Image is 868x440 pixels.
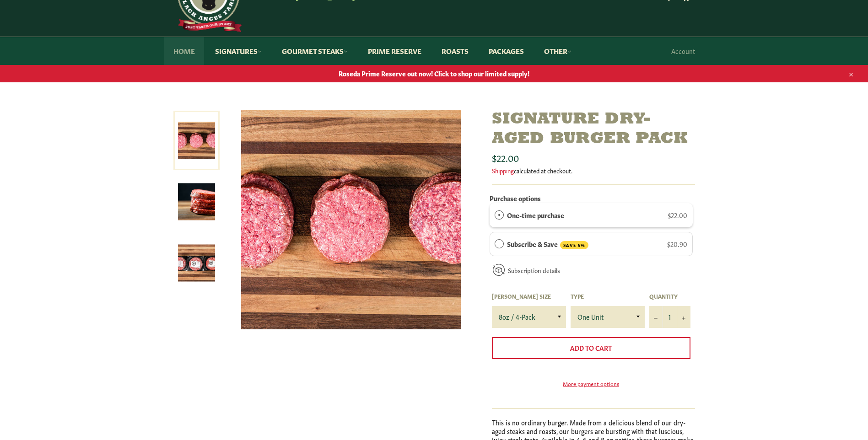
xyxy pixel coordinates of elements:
div: One-time purchase [495,210,504,220]
a: Subscription details [508,266,560,274]
label: Quantity [649,292,690,300]
a: Roasts [432,37,478,65]
label: Subscribe & Save [507,239,588,250]
img: Signature Dry-Aged Burger Pack [178,183,215,220]
button: Increase item quantity by one [677,306,690,328]
div: Subscribe & Save [495,239,504,249]
span: $22.00 [668,210,687,220]
a: Gourmet Steaks [273,37,357,65]
h1: Signature Dry-Aged Burger Pack [492,110,695,149]
button: Reduce item quantity by one [649,306,663,328]
img: Signature Dry-Aged Burger Pack [178,245,215,282]
a: Signatures [206,37,271,65]
span: Add to Cart [570,343,612,352]
img: Signature Dry-Aged Burger Pack [241,110,461,329]
a: Prime Reserve [359,37,431,65]
div: calculated at checkout. [492,166,695,175]
a: More payment options [492,380,690,387]
label: Purchase options [490,193,541,203]
a: Shipping [492,166,514,175]
span: $22.00 [492,151,519,164]
button: Add to Cart [492,337,690,359]
span: $20.90 [667,239,687,248]
span: SAVE 5% [560,241,588,250]
a: Packages [480,37,533,65]
a: Account [667,38,700,64]
label: One-time purchase [507,210,564,220]
a: Other [535,37,581,65]
label: Type [571,292,645,300]
label: [PERSON_NAME] Size [492,292,566,300]
a: Home [164,37,204,65]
